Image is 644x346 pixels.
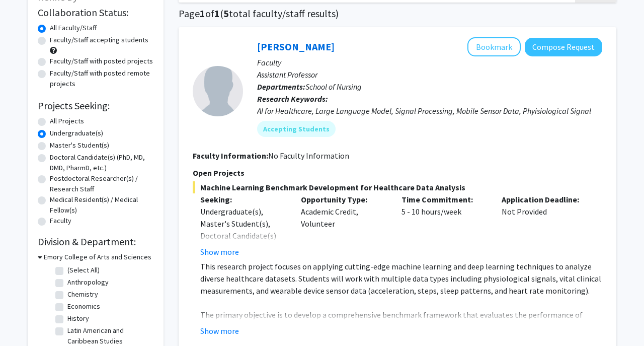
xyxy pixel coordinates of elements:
span: 1 [200,7,205,20]
span: 5 [223,7,229,20]
h1: Page of ( total faculty/staff results) [179,8,616,20]
span: School of Nursing [305,82,362,92]
mat-chip: Accepting Students [257,121,336,137]
div: AI for Healthcare, Large Language Model, Signal Processing, Mobile Sensor Data, Phyisiological Si... [257,105,602,117]
div: 5 - 10 hours/week [394,193,495,258]
button: Show more [200,325,239,337]
p: This research project focuses on applying cutting-edge machine learning and deep learning techniq... [200,260,602,297]
h2: Division & Department: [38,236,153,248]
button: Compose Request to Runze Yan [525,38,602,56]
label: Economics [67,301,100,312]
label: Faculty [50,216,71,226]
button: Add Runze Yan to Bookmarks [467,37,521,56]
label: Undergraduate(s) [50,128,103,139]
p: Open Projects [193,167,602,179]
label: Faculty/Staff with posted projects [50,56,153,66]
h3: Emory College of Arts and Sciences [44,252,151,262]
label: Faculty/Staff with posted remote projects [50,68,153,89]
label: All Faculty/Staff [50,23,97,33]
h2: Collaboration Status: [38,7,153,19]
label: Doctoral Candidate(s) (PhD, MD, DMD, PharmD, etc.) [50,152,153,173]
h2: Projects Seeking: [38,100,153,112]
p: Application Deadline: [502,193,587,205]
div: Academic Credit, Volunteer [293,193,394,258]
label: Faculty/Staff accepting students [50,35,148,45]
span: 1 [214,7,220,20]
button: Show more [200,246,239,258]
div: Undergraduate(s), Master's Student(s), Doctoral Candidate(s) (PhD, MD, DMD, PharmD, etc.) [200,205,286,266]
p: Seeking: [200,193,286,205]
p: Time Commitment: [401,193,487,205]
p: Faculty [257,56,602,68]
label: Medical Resident(s) / Medical Fellow(s) [50,194,153,216]
label: (Select All) [67,265,100,275]
label: Anthropology [67,277,109,288]
span: No Faculty Information [268,151,349,161]
b: Research Keywords: [257,94,328,104]
p: Assistant Professor [257,68,602,81]
div: Not Provided [494,193,595,258]
label: Master's Student(s) [50,140,109,151]
label: All Projects [50,116,84,126]
label: History [67,313,89,324]
a: [PERSON_NAME] [257,40,335,53]
label: Postdoctoral Researcher(s) / Research Staff [50,173,153,194]
b: Faculty Information: [193,151,268,161]
b: Departments: [257,82,305,92]
p: Opportunity Type: [301,193,386,205]
iframe: Chat [8,301,43,338]
span: Machine Learning Benchmark Development for Healthcare Data Analysis [193,181,602,193]
label: Chemistry [67,289,98,300]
